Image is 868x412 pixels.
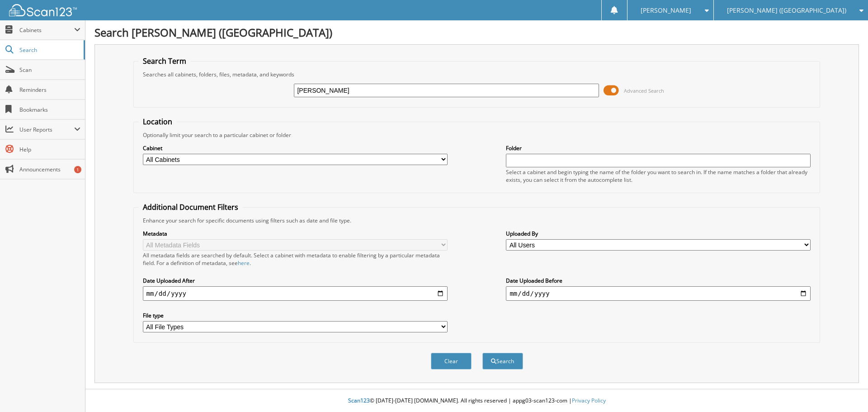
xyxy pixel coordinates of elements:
[19,46,79,54] span: Search
[238,259,250,267] a: here
[94,25,859,40] h1: Search [PERSON_NAME] ([GEOGRAPHIC_DATA])
[624,87,664,94] span: Advanced Search
[85,390,868,412] div: © [DATE]-[DATE] [DOMAIN_NAME]. All rights reserved | appg03-scan123-com |
[138,71,816,78] div: Searches all cabinets, folders, files, metadata, and keywords
[143,251,448,267] div: All metadata fields are searched by default. Select a cabinet with metadata to enable filtering b...
[9,4,77,16] img: scan123-logo-white.svg
[506,168,811,184] div: Select a cabinet and begin typing the name of the folder you want to search in. If the name match...
[138,131,816,139] div: Optionally limit your search to a particular cabinet or folder
[143,312,448,319] label: File type
[482,353,523,369] button: Search
[506,286,811,301] input: end
[348,397,370,404] span: Scan123
[19,166,80,173] span: Announcements
[727,8,846,13] span: [PERSON_NAME] ([GEOGRAPHIC_DATA])
[19,146,80,153] span: Help
[641,8,691,13] span: [PERSON_NAME]
[138,202,243,212] legend: Additional Document Filters
[138,217,816,224] div: Enhance your search for specific documents using filters such as date and file type.
[138,117,177,127] legend: Location
[19,26,74,34] span: Cabinets
[74,166,81,173] div: 1
[431,353,472,369] button: Clear
[19,66,80,74] span: Scan
[572,397,606,404] a: Privacy Policy
[138,56,191,66] legend: Search Term
[19,126,74,133] span: User Reports
[19,106,80,114] span: Bookmarks
[506,277,811,284] label: Date Uploaded Before
[19,86,80,94] span: Reminders
[143,230,448,237] label: Metadata
[506,144,811,152] label: Folder
[143,277,448,284] label: Date Uploaded After
[143,286,448,301] input: start
[143,144,448,152] label: Cabinet
[506,230,811,237] label: Uploaded By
